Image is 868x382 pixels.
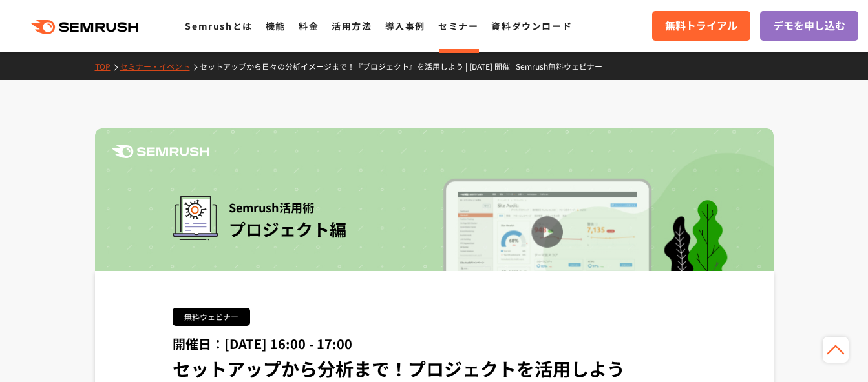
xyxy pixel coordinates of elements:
[332,19,372,32] a: 活用方法
[120,61,200,72] a: セミナー・イベント
[185,19,252,32] a: Semrushとは
[652,11,750,41] a: 無料トライアル
[229,217,346,241] span: プロジェクト編
[200,61,612,72] a: セットアップから日々の分析イメージまで！『プロジェクト』を活用しよう | [DATE] 開催 | Semrush無料ウェビナー
[760,11,858,41] a: デモを申し込む
[266,19,286,32] a: 機能
[753,332,854,368] iframe: Help widget launcher
[95,61,120,72] a: TOP
[491,19,572,32] a: 資料ダウンロード
[385,19,425,32] a: 導入事例
[173,308,250,326] div: 無料ウェビナー
[173,356,625,381] span: セットアップから分析まで！プロジェクトを活用しよう
[438,19,478,32] a: セミナー
[665,17,737,34] span: 無料トライアル
[773,17,845,34] span: デモを申し込む
[299,19,319,32] a: 料金
[112,145,209,158] img: Semrush
[229,196,346,218] span: Semrush活用術
[173,334,352,353] span: 開催日：[DATE] 16:00 - 17:00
